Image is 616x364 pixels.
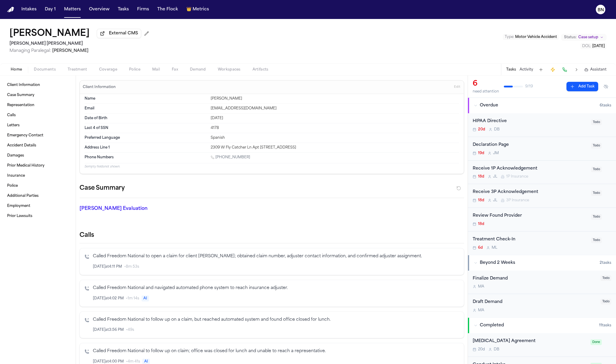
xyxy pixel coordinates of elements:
[85,165,459,169] p: 5 empty fields not shown.
[452,82,462,92] button: Edit
[115,4,131,15] a: Tasks
[525,84,533,89] span: 9 / 19
[5,90,71,100] a: Case Summary
[492,245,497,250] span: M L
[211,96,459,101] div: [PERSON_NAME]
[211,126,459,130] div: 4178
[82,85,117,90] h3: Client Information
[591,214,602,220] span: Todo
[5,121,71,130] a: Letters
[592,44,605,48] span: [DATE]
[186,7,191,12] span: crown
[473,213,588,219] div: Review Found Provider
[87,4,112,15] a: Overview
[468,255,616,271] button: Beyond 2 Weeks2tasks
[7,183,18,188] span: Police
[7,133,43,138] span: Emergency Contact
[184,4,211,15] button: crownMetrics
[591,190,602,196] span: Todo
[601,82,611,91] button: Hide completed tasks (⌘⇧H)
[152,67,160,72] span: Mail
[478,174,484,179] span: 18d
[7,163,45,168] span: Prior Medical History
[478,347,485,352] span: 20d
[5,191,71,201] a: Additional Parties
[7,123,20,128] span: Letters
[468,208,616,232] div: Open task: Review Found Provider
[601,299,611,304] span: Todo
[5,100,71,110] a: Representation
[126,359,140,364] span: • 4m 41s
[85,96,207,101] dt: Name
[478,198,484,203] span: 18d
[172,67,178,72] span: Fax
[52,49,88,53] span: [PERSON_NAME]
[473,275,597,282] div: Finalize Demand
[93,253,459,260] p: Called Freedom National to open a claim for client [PERSON_NAME]; obtained claim number, adjuster...
[5,171,71,181] a: Insurance
[506,67,516,72] button: Tasks
[7,93,34,98] span: Case Summary
[7,83,40,87] span: Client Information
[11,67,22,72] span: Home
[478,245,483,250] span: 6d
[7,214,32,218] span: Prior Lawsuits
[93,317,459,323] p: Called Freedom National to follow up on a claim, but reached automated system and found office cl...
[473,338,587,345] div: [MEDICAL_DATA] Agreement
[473,165,588,172] div: Receive 1P Acknowledgement
[549,66,557,74] button: Create Immediate Task
[80,183,125,193] h2: Case Summary
[190,67,206,72] span: Demand
[566,82,598,91] button: Add Task
[468,113,616,137] div: Open task: HIPAA Directive
[9,40,151,47] h2: [PERSON_NAME] [PERSON_NAME]
[218,67,241,72] span: Workspaces
[124,264,139,269] span: • 8m 53s
[601,275,611,281] span: Todo
[155,4,180,15] button: The Flock
[7,204,30,208] span: Employment
[42,4,58,15] button: Day 1
[93,348,459,355] p: Called Freedom National to follow up on claim; office was closed for lunch and unable to reach a ...
[7,143,36,148] span: Accident Details
[9,28,90,39] h1: [PERSON_NAME]
[468,318,616,333] button: Completed11tasks
[493,198,497,203] span: J L
[478,127,485,132] span: 20d
[93,264,122,269] span: [DATE] at 4:11 PM
[34,67,56,72] span: Documents
[520,67,533,72] button: Activity
[493,151,499,156] span: J M
[5,141,71,150] a: Accident Details
[7,194,39,198] span: Additional Parties
[80,205,203,212] p: [PERSON_NAME] Evaluation
[99,67,117,72] span: Coverage
[591,167,602,172] span: Todo
[211,155,250,160] a: Call 1 (937) 536-0501
[68,67,87,72] span: Treatment
[5,201,71,211] a: Employment
[515,35,557,39] span: Motor Vehicle Accident
[93,285,459,292] p: Called Freedom National and navigated automated phone system to reach insurance adjuster.
[80,231,464,240] h2: Calls
[93,359,124,364] span: [DATE] at 4:00 PM
[211,135,459,140] div: Spanish
[480,260,515,266] span: Beyond 2 Weeks
[211,106,459,111] div: [EMAIL_ADDRESS][DOMAIN_NAME]
[473,189,588,196] div: Receive 3P Acknowledgement
[564,35,577,40] span: Status:
[19,4,39,15] button: Intakes
[109,31,138,36] span: External CMS
[600,103,611,108] span: 6 task s
[580,43,607,49] button: Edit DOL: 2025-08-23
[473,299,597,306] div: Draft Demand
[584,67,607,72] button: Assistant
[468,161,616,184] div: Open task: Receive 1P Acknowledgement
[142,296,149,301] span: AI
[5,151,71,160] a: Damages
[7,173,25,178] span: Insurance
[494,127,500,132] span: D B
[473,236,588,243] div: Treatment Check-In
